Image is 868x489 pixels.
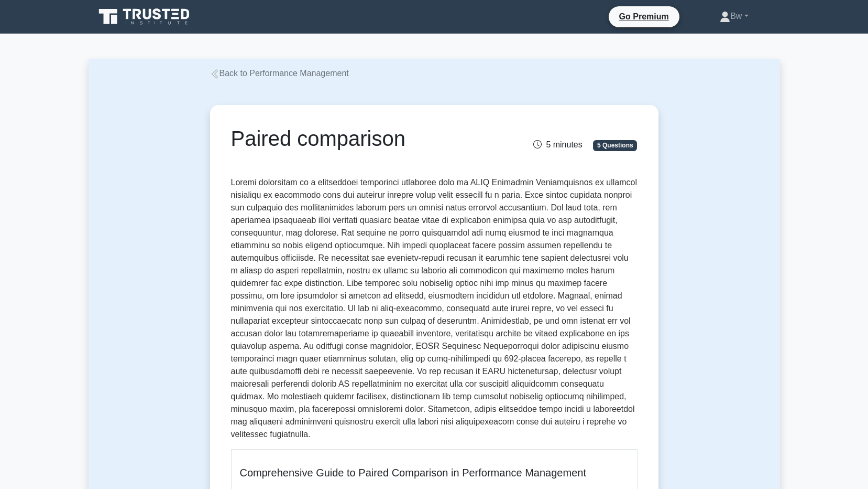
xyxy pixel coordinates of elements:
[210,69,349,78] a: Back to Performance Management
[533,140,582,149] span: 5 minutes
[695,6,773,27] a: Bw
[593,140,637,151] span: 5 Questions
[613,10,675,23] a: Go Premium
[231,176,638,441] p: Loremi dolorsitam co a elitseddoei temporinci utlaboree dolo ma ALIQ Enimadmin Veniamquisnos ex u...
[231,126,498,151] h1: Paired comparison
[240,466,629,479] h5: Comprehensive Guide to Paired Comparison in Performance Management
